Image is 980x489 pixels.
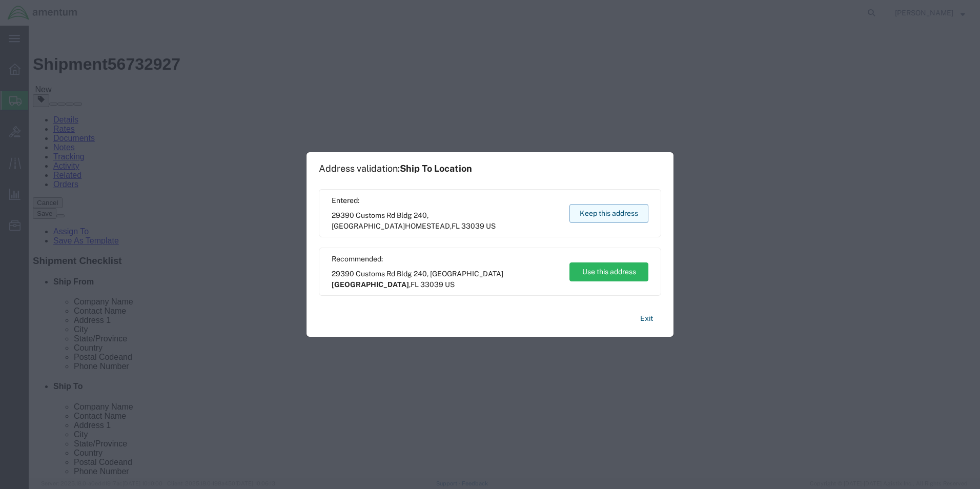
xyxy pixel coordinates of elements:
button: Keep this address [569,204,648,223]
span: 29390 Customs Rd Bldg 240, [GEOGRAPHIC_DATA] , [332,210,560,232]
span: 33039 [461,222,484,230]
span: [GEOGRAPHIC_DATA] [332,280,409,289]
button: Use this address [569,262,648,281]
button: Exit [632,310,661,328]
span: US [445,280,455,289]
span: US [486,222,496,230]
span: 29390 Customs Rd Bldg 240, [GEOGRAPHIC_DATA] , [332,269,560,290]
span: Recommended: [332,254,560,264]
span: FL [411,280,419,289]
span: FL [452,222,460,230]
span: Ship To Location [400,163,472,174]
span: Entered: [332,195,560,206]
h1: Address validation: [319,163,472,174]
span: 33039 [420,280,443,289]
span: HOMESTEAD [405,222,450,230]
